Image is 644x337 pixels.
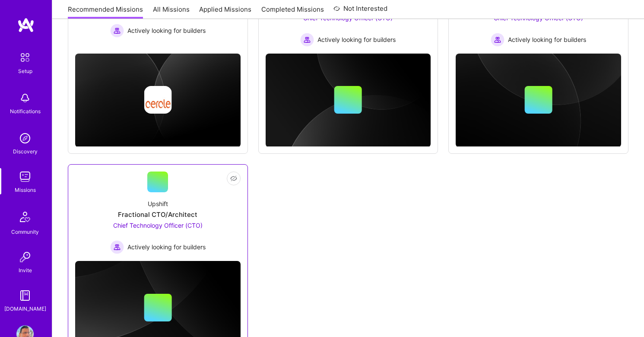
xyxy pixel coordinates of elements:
[16,48,34,67] img: setup
[16,89,34,107] img: bell
[153,5,190,19] a: All Missions
[317,35,396,44] span: Actively looking for builders
[75,54,241,147] img: cover
[113,222,203,229] span: Chief Technology Officer (CTO)
[303,14,393,22] span: Chief Technology Officer (CTO)
[491,33,504,47] img: Actively looking for builders
[16,248,34,266] img: Invite
[230,175,237,182] i: icon EyeClosed
[199,5,251,19] a: Applied Missions
[118,210,197,219] div: Fractional CTO/Architect
[127,26,206,35] span: Actively looking for builders
[18,67,32,76] div: Setup
[4,304,46,313] div: [DOMAIN_NAME]
[68,5,143,19] a: Recommended Missions
[13,147,38,156] div: Discovery
[333,3,387,19] a: Not Interested
[11,227,39,236] div: Community
[16,168,34,185] img: teamwork
[75,172,241,254] a: UpshiftFractional CTO/ArchitectChief Technology Officer (CTO) Actively looking for buildersActive...
[15,207,35,227] img: Community
[300,33,314,47] img: Actively looking for builders
[16,287,34,304] img: guide book
[127,242,206,251] span: Actively looking for builders
[110,240,124,254] img: Actively looking for builders
[261,5,324,19] a: Completed Missions
[10,107,41,116] div: Notifications
[15,185,36,194] div: Missions
[456,54,621,147] img: cover
[266,54,431,147] img: cover
[494,14,583,22] span: Chief Technology Officer (CTO)
[508,35,586,44] span: Actively looking for builders
[144,86,171,114] img: Company logo
[110,24,124,38] img: Actively looking for builders
[19,266,32,275] div: Invite
[148,199,168,208] div: Upshift
[16,130,34,147] img: discovery
[17,17,35,33] img: logo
